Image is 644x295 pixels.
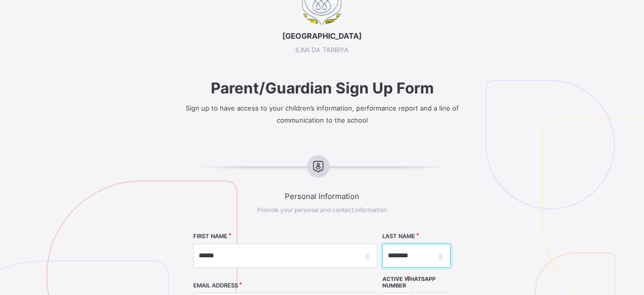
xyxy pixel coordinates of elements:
[161,31,483,41] span: [GEOGRAPHIC_DATA]
[193,233,227,240] label: FIRST NAME
[186,104,459,124] span: Sign up to have access to your children’s information, performance report and a line of communica...
[382,233,415,240] label: LAST NAME
[382,276,451,289] label: Active WhatsApp Number
[193,282,238,289] label: EMAIL ADDRESS
[161,79,483,97] span: Parent/Guardian Sign Up Form
[257,206,387,214] span: Provide your personal and contact information
[161,191,483,201] span: Personal Information
[161,46,483,54] span: ILIMI DA TARBIYA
